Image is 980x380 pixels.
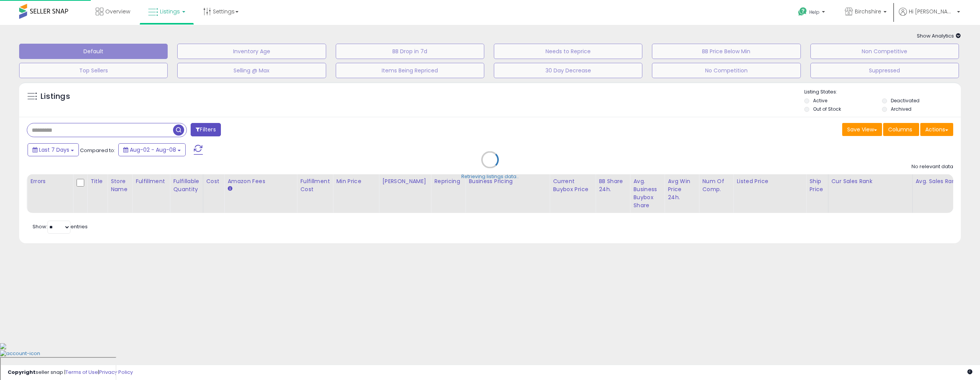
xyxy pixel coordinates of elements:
span: Show Analytics [917,32,961,39]
button: Top Sellers [19,63,168,78]
a: Help [792,1,833,25]
button: 30 Day Decrease [494,63,642,78]
div: Retrieving listings data.. [461,173,519,180]
button: Needs to Reprice [494,44,642,59]
a: Hi [PERSON_NAME] [899,8,960,25]
button: Inventory Age [177,44,326,59]
button: BB Drop in 7d [336,44,484,59]
span: Birchshire [855,8,881,15]
button: Default [19,44,168,59]
button: Non Competitive [810,44,959,59]
button: BB Price Below Min [652,44,800,59]
span: Listings [160,8,180,15]
span: Hi [PERSON_NAME] [909,8,955,15]
i: Get Help [798,7,807,16]
button: Suppressed [810,63,959,78]
button: Items Being Repriced [336,63,484,78]
button: No Competition [652,63,800,78]
span: Help [809,9,820,15]
span: Overview [105,8,130,15]
button: Selling @ Max [177,63,326,78]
